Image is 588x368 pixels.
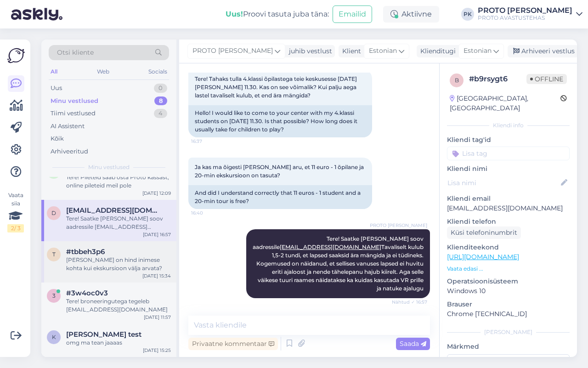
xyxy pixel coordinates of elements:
[7,191,24,232] div: Vaata siia
[526,74,567,84] span: Offline
[154,84,167,93] div: 0
[143,231,171,238] div: [DATE] 16:57
[188,105,372,137] div: Hello! I would like to come to your center with my 4.klassi students on [DATE] 11.30. Is that pos...
[447,300,570,309] p: Brauser
[285,46,332,56] div: juhib vestlust
[469,74,526,85] div: # b9rsygt6
[450,94,560,113] div: [GEOGRAPHIC_DATA], [GEOGRAPHIC_DATA]
[447,204,570,213] p: [EMAIL_ADDRESS][DOMAIN_NAME]
[461,8,474,21] div: PK
[154,96,167,106] div: 8
[52,334,56,340] span: K
[447,194,570,204] p: Kliendi email
[447,178,559,188] input: Lisa nimi
[192,46,273,56] span: PROTO [PERSON_NAME]
[142,190,171,197] div: [DATE] 12:09
[52,292,56,299] span: 3
[447,121,570,130] div: Kliendi info
[447,164,570,174] p: Kliendi nimi
[51,134,64,143] div: Kõik
[7,47,25,64] img: Askly Logo
[447,265,570,273] p: Vaata edasi ...
[188,338,278,350] div: Privaatne kommentaar
[369,46,397,56] span: Estonian
[49,66,59,78] div: All
[51,209,56,216] span: d
[195,75,358,99] span: Tere! Tahaks tulla 4.klassi õpilastega teie keskusesse [DATE][PERSON_NAME] 11.30. Kas on see võim...
[66,215,171,231] div: Tere! Saatke [PERSON_NAME] soov aadressile [EMAIL_ADDRESS][DOMAIN_NAME] Tavaliselt kulub 1,5-2 tu...
[447,277,570,286] p: Operatsioonisüsteem
[447,217,570,226] p: Kliendi telefon
[417,46,456,56] div: Klienditugi
[143,347,171,354] div: [DATE] 15:25
[66,206,162,215] span: darja.poskina@nerg.ee
[226,10,243,18] b: Uus!
[52,251,56,258] span: t
[370,222,427,229] span: PROTO [PERSON_NAME]
[447,243,570,252] p: Klienditeekond
[57,48,94,57] span: Otsi kliente
[447,135,570,145] p: Kliendi tag'id
[508,45,578,57] div: Arhiveeri vestlus
[147,66,169,78] div: Socials
[51,96,98,106] div: Minu vestlused
[66,330,141,339] span: Kassa test
[195,164,365,179] span: Ja kas ma õigesti [PERSON_NAME] aru, et 11 euro - 1 õpilane ja 20-min ekskursioon on tasuta?
[66,289,108,297] span: #3w4oc0v3
[339,46,361,56] div: Klient
[447,328,570,336] div: [PERSON_NAME]
[447,286,570,296] p: Windows 10
[142,272,171,279] div: [DATE] 15:34
[51,84,62,93] div: Uus
[447,342,570,351] p: Märkmed
[447,226,521,239] div: Küsi telefoninumbrit
[66,339,171,347] div: omg ma tean jaaaas
[66,173,171,190] div: Tere! Pileteid saab osta Proto kassast, online pileteid meil pole
[66,256,171,272] div: [PERSON_NAME] on hind inimese kohta kui ekskursioon välja arvata?
[447,309,570,319] p: Chrome [TECHNICAL_ID]
[188,185,372,209] div: And did I understand correctly that 11 euros - 1 student and a 20-min tour is free?
[383,6,439,23] div: Aktiivne
[455,77,459,84] span: b
[447,147,570,160] input: Lisa tag
[464,46,492,56] span: Estonian
[66,248,105,256] span: #tbbeh3p6
[478,7,582,22] a: PROTO [PERSON_NAME]PROTO AVASTUSTEHAS
[154,109,167,118] div: 4
[95,66,111,78] div: Web
[144,314,171,321] div: [DATE] 11:57
[478,7,572,14] div: PROTO [PERSON_NAME]
[66,297,171,314] div: Tere! broneeringutega tegeleb [EMAIL_ADDRESS][DOMAIN_NAME]
[253,235,425,292] span: Tere! Saatke [PERSON_NAME] soov aadressile Tavaliselt kulub 1,5-2 tundi, et lapsed saaksid ära mä...
[7,224,24,232] div: 2 / 3
[333,6,372,23] button: Emailid
[478,14,572,22] div: PROTO AVASTUSTEHAS
[392,299,427,306] span: Nähtud ✓ 16:57
[51,147,88,156] div: Arhiveeritud
[51,122,85,131] div: AI Assistent
[88,163,130,171] span: Minu vestlused
[280,243,381,250] a: [EMAIL_ADDRESS][DOMAIN_NAME]
[191,209,226,216] span: 16:40
[226,9,329,20] div: Proovi tasuta juba täna:
[191,138,226,145] span: 16:37
[447,253,519,261] a: [URL][DOMAIN_NAME]
[400,340,426,348] span: Saada
[51,109,96,118] div: Tiimi vestlused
